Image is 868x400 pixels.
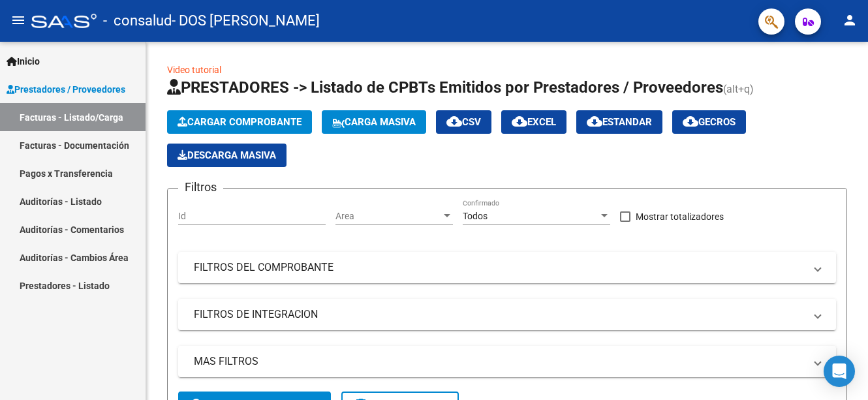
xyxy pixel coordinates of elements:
mat-icon: cloud_download [683,114,698,129]
button: Descarga Masiva [167,144,287,167]
button: Estandar [576,110,662,134]
span: Gecros [683,116,736,128]
mat-expansion-panel-header: MAS FILTROS [178,346,836,377]
mat-expansion-panel-header: FILTROS DE INTEGRACION [178,299,836,330]
span: - DOS [PERSON_NAME] [172,7,320,35]
mat-icon: person [842,12,858,28]
button: Cargar Comprobante [167,110,312,134]
button: EXCEL [501,110,566,134]
a: Video tutorial [167,65,221,75]
mat-panel-title: FILTROS DE INTEGRACION [194,307,805,322]
app-download-masive: Descarga masiva de comprobantes (adjuntos) [167,144,287,167]
span: Area [335,211,441,222]
mat-icon: menu [10,12,26,28]
span: - consalud [103,7,172,35]
h3: Filtros [178,178,223,196]
span: Inicio [7,54,40,69]
button: CSV [436,110,491,134]
button: Carga Masiva [322,110,426,134]
mat-icon: cloud_download [446,114,462,129]
span: Descarga Masiva [178,149,276,161]
mat-icon: cloud_download [587,114,602,129]
span: CSV [446,116,481,128]
span: Mostrar totalizadores [636,209,724,224]
span: Carga Masiva [332,116,416,128]
span: Todos [463,211,488,221]
span: EXCEL [512,116,556,128]
span: Cargar Comprobante [178,116,302,128]
span: PRESTADORES -> Listado de CPBTs Emitidos por Prestadores / Proveedores [167,78,723,97]
span: (alt+q) [723,83,754,95]
mat-panel-title: FILTROS DEL COMPROBANTE [194,260,805,275]
span: Estandar [587,116,652,128]
mat-expansion-panel-header: FILTROS DEL COMPROBANTE [178,252,836,283]
div: Open Intercom Messenger [824,356,855,387]
span: Prestadores / Proveedores [7,82,125,97]
mat-icon: cloud_download [512,114,527,129]
mat-panel-title: MAS FILTROS [194,354,805,369]
button: Gecros [672,110,746,134]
